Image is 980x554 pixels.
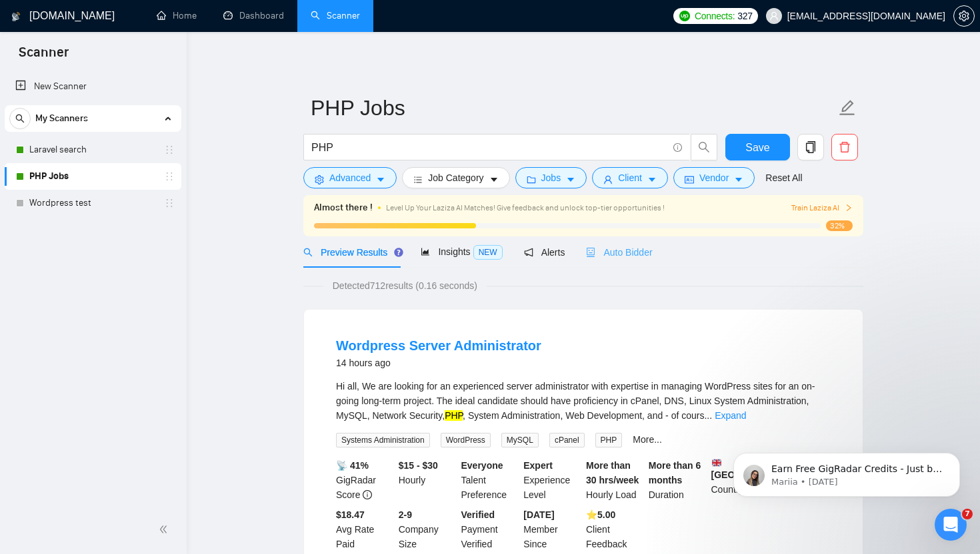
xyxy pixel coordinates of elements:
[832,141,857,153] span: delete
[223,10,284,21] a: dashboardDashboard
[29,190,156,216] a: Wordpress test
[695,9,735,23] span: Connects:
[461,509,495,520] b: Verified
[541,170,561,185] span: Jobs
[826,220,853,231] span: 32%
[421,246,502,257] span: Insights
[386,203,665,212] span: Level Up Your Laziza AI Matches! Give feedback and unlock top-tier opportunities !
[399,509,412,520] b: 2-9
[673,143,682,152] span: info-circle
[489,174,499,184] span: caret-down
[618,170,642,185] span: Client
[315,174,324,184] span: setting
[35,105,88,132] span: My Scanners
[769,11,779,21] span: user
[527,174,536,184] span: folder
[935,509,967,541] iframe: Intercom live chat
[586,460,639,485] b: More than 30 hrs/week
[713,425,980,518] iframe: Intercom notifications message
[725,134,790,160] button: Save
[333,507,396,551] div: Avg Rate Paid
[8,43,79,71] span: Scanner
[164,198,175,208] span: holder
[798,141,823,153] span: copy
[164,171,175,182] span: holder
[583,458,646,502] div: Hourly Load
[10,114,30,123] span: search
[336,433,430,447] span: Systems Administration
[9,108,31,129] button: search
[501,433,539,447] span: MySQL
[303,248,313,257] span: search
[715,410,746,421] a: Expand
[704,410,712,421] span: ...
[413,174,423,184] span: bars
[396,507,459,551] div: Company Size
[633,434,662,445] a: More...
[549,433,585,447] span: cPanel
[953,11,975,21] a: setting
[953,5,975,27] button: setting
[734,174,743,184] span: caret-down
[583,507,646,551] div: Client Feedback
[523,509,554,520] b: [DATE]
[5,105,181,216] li: My Scanners
[402,167,509,188] button: barsJob Categorycaret-down
[521,507,583,551] div: Member Since
[459,458,521,502] div: Talent Preference
[586,509,615,520] b: ⭐️ 5.00
[839,99,856,117] span: edit
[711,458,811,480] b: [GEOGRAPHIC_DATA]
[524,247,565,258] span: Alerts
[765,170,802,185] a: Reset All
[699,170,729,185] span: Vendor
[396,458,459,502] div: Hourly
[954,11,974,21] span: setting
[691,134,717,160] button: search
[311,139,667,156] input: Search Freelance Jobs...
[679,11,690,21] img: upwork-logo.png
[586,247,652,258] span: Auto Bidder
[445,410,463,421] mark: PHP
[336,509,365,520] b: $18.47
[29,137,156,163] a: Laravel search
[29,163,156,190] a: PHP Jobs
[159,523,172,536] span: double-left
[421,247,430,256] span: area-chart
[461,460,503,471] b: Everyone
[11,6,21,27] img: logo
[5,73,181,100] li: New Scanner
[336,460,369,471] b: 📡 41%
[157,10,197,21] a: homeHome
[428,170,483,185] span: Job Category
[311,91,836,125] input: Scanner name...
[314,200,373,215] span: Almost there !
[673,167,755,188] button: idcardVendorcaret-down
[691,141,717,153] span: search
[329,170,371,185] span: Advanced
[164,144,175,155] span: holder
[791,202,853,214] button: Train Laziza AI
[962,509,973,519] span: 7
[566,174,575,184] span: caret-down
[586,248,595,257] span: robot
[393,246,405,258] div: Tooltip anchor
[649,460,701,485] b: More than 6 months
[603,174,613,184] span: user
[441,433,491,447] span: WordPress
[15,73,171,100] a: New Scanner
[336,355,541,371] div: 14 hours ago
[376,174,385,184] span: caret-down
[303,167,397,188] button: settingAdvancedcaret-down
[592,167,668,188] button: userClientcaret-down
[524,248,533,257] span: notification
[333,458,396,502] div: GigRadar Score
[303,247,399,258] span: Preview Results
[523,460,553,471] b: Expert
[323,278,487,293] span: Detected 712 results (0.16 seconds)
[595,433,623,447] span: PHP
